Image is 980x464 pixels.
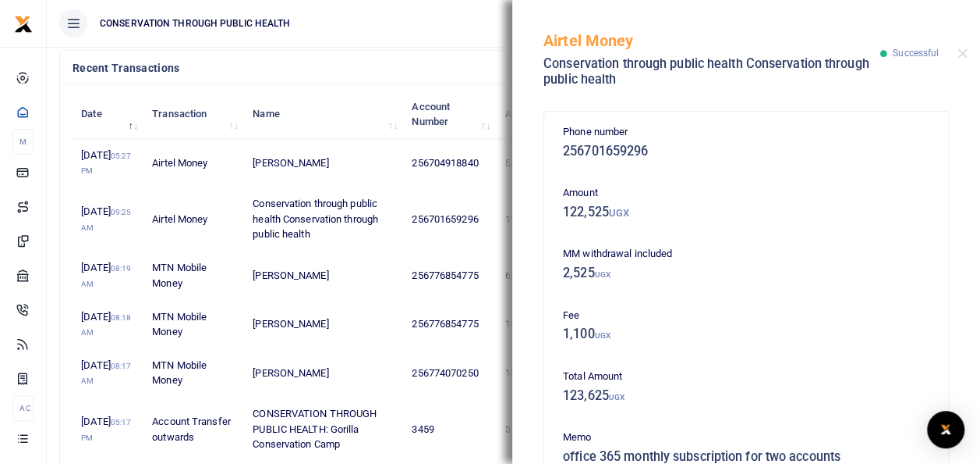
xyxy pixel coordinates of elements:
td: 103,525 [496,349,573,398]
p: Total Amount [563,369,929,385]
td: [DATE] [73,139,143,187]
a: logo-small logo-large logo-large [14,17,33,29]
small: UGX [609,393,624,402]
td: [DATE] [73,300,143,348]
td: 62,900 [496,252,573,300]
td: 103,525 [496,300,573,348]
p: Fee [563,308,929,324]
td: 256774070250 [403,349,496,398]
td: 256701659296 [403,187,496,252]
td: 256776854775 [403,300,496,348]
th: Name: activate to sort column ascending [244,90,403,138]
td: Airtel Money [143,187,244,252]
h5: 256701659296 [563,144,929,159]
small: 09:25 AM [81,208,131,232]
span: CONSERVATION THROUGH PUBLIC HEALTH [94,16,296,30]
td: 3459 [403,398,496,462]
th: Amount: activate to sort column ascending [496,90,573,138]
th: Transaction: activate to sort column ascending [143,90,244,138]
li: Ac [12,395,34,421]
small: UGX [595,331,610,340]
p: Amount [563,185,929,202]
small: UGX [595,270,610,279]
h5: 1,100 [563,327,929,342]
td: 123,625 [496,187,573,252]
td: 3,000,000 [496,398,573,462]
td: 256776854775 [403,252,496,300]
td: [DATE] [73,252,143,300]
td: MTN Mobile Money [143,349,244,398]
span: Successful [893,48,939,59]
h5: Conservation through public health Conservation through public health [543,56,880,87]
h5: Airtel Money [543,31,880,50]
h5: 122,525 [563,205,929,220]
td: MTN Mobile Money [143,300,244,348]
li: M [12,129,34,155]
h5: 123,625 [563,388,929,404]
th: Date: activate to sort column descending [73,90,143,138]
td: [DATE] [73,349,143,398]
td: 50,800 [496,139,573,187]
td: Airtel Money [143,139,244,187]
td: CONSERVATION THROUGH PUBLIC HEALTH: Gorilla Conservation Camp [244,398,403,462]
td: Account Transfer outwards [143,398,244,462]
small: UGX [609,207,629,219]
td: Conservation through public health Conservation through public health [244,187,403,252]
td: [DATE] [73,398,143,462]
div: Open Intercom Messenger [927,411,964,448]
p: Memo [563,430,929,446]
td: MTN Mobile Money [143,252,244,300]
td: 256704918840 [403,139,496,187]
td: [DATE] [73,187,143,252]
td: [PERSON_NAME] [244,139,403,187]
button: Close [957,48,968,59]
img: logo-small [14,15,33,34]
td: [PERSON_NAME] [244,252,403,300]
h5: 2,525 [563,266,929,281]
small: 08:19 AM [81,264,131,288]
td: [PERSON_NAME] [244,300,403,348]
th: Account Number: activate to sort column ascending [403,90,496,138]
p: MM withdrawal included [563,246,929,262]
small: 05:17 PM [81,418,131,442]
td: [PERSON_NAME] [244,349,403,398]
p: Phone number [563,124,929,141]
h4: Recent Transactions [73,59,586,77]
